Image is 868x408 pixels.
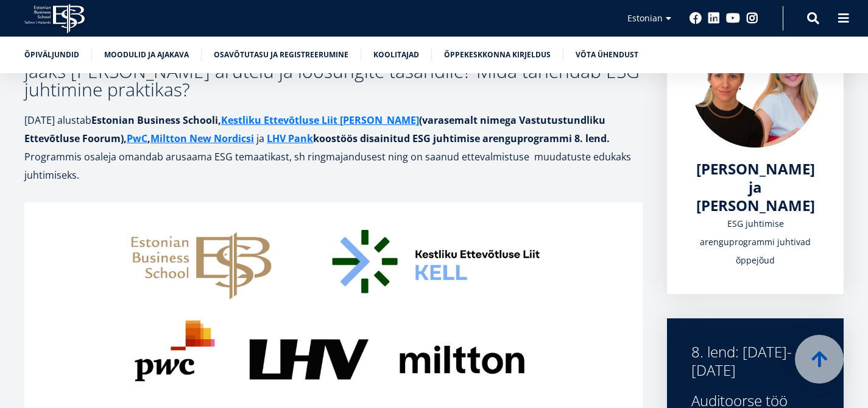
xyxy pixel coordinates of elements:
a: Linkedin [708,12,720,24]
p: [DATE] alustab ja [24,111,643,148]
a: Instagram [746,12,758,24]
a: Facebook [690,12,702,24]
a: Koolitajad [373,49,419,61]
a: Youtube [726,12,740,24]
img: Kristiina Esop ja Merili Vares foto [691,20,819,148]
strong: koostöös disainitud ESG juhtimise arenguprogrammi 8. lend. [264,132,610,145]
div: ESG juhtimise arenguprogrammi juhtivad õppejõud [691,215,819,270]
div: 8. lend: [DATE]-[DATE] [691,343,819,379]
span: [PERSON_NAME] ja [PERSON_NAME] [696,159,815,215]
a: PwC [127,129,147,148]
a: Moodulid ja ajakava [104,49,189,61]
a: Õppekeskkonna kirjeldus [444,49,551,61]
strong: , , [124,132,256,145]
a: Osavõtutasu ja registreerumine [214,49,348,61]
a: LHV Pank [267,129,313,148]
a: [PERSON_NAME] ja [PERSON_NAME] [691,160,819,215]
a: Kestliku Ettevõtluse Liit [PERSON_NAME] [221,111,419,129]
p: Programmis osaleja omandab arusaama ESG temaatikast, sh ringmajandusest ning on saanud ettevalmis... [24,148,643,184]
a: Miltton New Nordicsi [150,129,254,148]
h3: Kuidas teha nii, et [PERSON_NAME] jätkusuutlik mõtteviis ettevõtetes ei jääks [PERSON_NAME] arute... [24,44,643,99]
a: Õpiväljundid [24,49,79,61]
a: Võta ühendust [576,49,638,61]
strong: Estonian Business Schooli, (varasemalt nimega Vastutustundliku Ettevõtluse Foorum) [24,113,605,145]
